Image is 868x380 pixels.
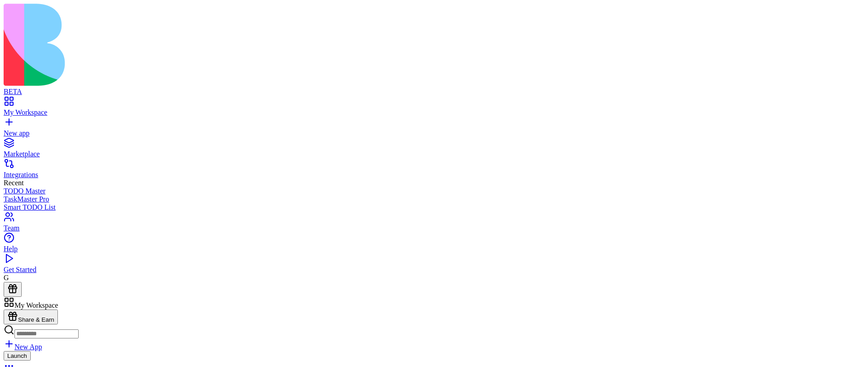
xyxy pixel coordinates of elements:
a: Team [4,216,864,232]
div: Integrations [4,171,864,179]
div: BETA [4,88,864,96]
div: New app [4,129,864,137]
div: Get Started [4,266,864,274]
button: Launch [4,351,31,361]
span: My Workspace [14,301,58,309]
a: Marketplace [4,142,864,158]
div: My Workspace [4,108,864,117]
a: New App [4,343,42,351]
a: TODO Master [4,187,864,195]
img: logo [4,4,367,86]
a: TaskMaster Pro [4,195,864,203]
a: New app [4,121,864,137]
a: My Workspace [4,100,864,117]
span: Recent [4,179,24,187]
button: Share & Earn [4,310,58,324]
a: Integrations [4,163,864,179]
span: G [4,274,9,281]
a: Help [4,237,864,253]
span: Share & Earn [18,316,54,323]
div: Marketplace [4,150,864,158]
a: Get Started [4,258,864,274]
a: Smart TODO List [4,203,864,211]
div: Team [4,224,864,232]
a: BETA [4,80,864,96]
div: Help [4,245,864,253]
